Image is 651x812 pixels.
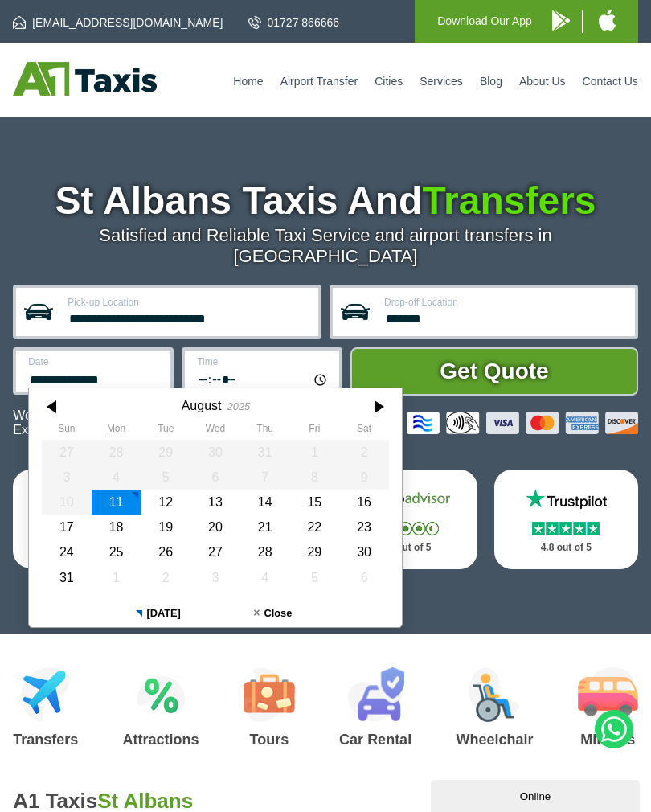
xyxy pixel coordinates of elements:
[512,538,620,558] p: 4.8 out of 5
[339,732,411,747] h3: Car Rental
[480,75,502,88] a: Blog
[578,667,638,722] img: Minibus
[240,465,290,490] div: 07 August 2025
[351,538,460,558] p: 4.8 out of 5
[280,75,358,88] a: Airport Transfer
[42,423,92,439] th: Sunday
[13,408,395,437] p: We Now Accept Card & Contactless Payment In
[227,400,250,412] div: 2025
[583,75,638,88] a: Contact Us
[101,600,216,627] button: [DATE]
[123,732,199,747] h3: Attractions
[422,179,596,222] span: Transfers
[92,539,141,564] div: 25 August 2025
[42,440,92,465] div: 27 July 2025
[42,465,92,490] div: 03 August 2025
[290,565,340,590] div: 05 September 2025
[92,490,141,515] div: 11 August 2025
[518,487,614,511] img: Trustpilot
[494,470,638,569] a: Trustpilot Stars 4.8 out of 5
[358,487,454,511] img: Tripadvisor
[13,14,223,31] a: [EMAIL_ADDRESS][DOMAIN_NAME]
[552,10,570,31] img: A1 Taxis Android App
[407,412,638,434] img: Credit And Debit Cards
[240,490,290,515] div: 14 August 2025
[141,539,191,564] div: 26 August 2025
[339,465,389,490] div: 09 August 2025
[197,357,330,367] label: Time
[244,667,295,722] img: Tours
[339,423,389,439] th: Saturday
[339,440,389,465] div: 02 August 2025
[375,75,403,88] a: Cities
[244,732,295,747] h3: Tours
[141,565,191,590] div: 02 September 2025
[334,470,477,569] a: Tripadvisor Stars 4.8 out of 5
[372,522,439,535] img: Stars
[13,225,638,267] p: Satisfied and Reliable Taxi Service and airport transfers in [GEOGRAPHIC_DATA]
[420,75,463,88] a: Services
[42,515,92,539] div: 17 August 2025
[137,667,186,722] img: Attractions
[290,423,340,439] th: Friday
[431,777,643,812] iframe: chat widget
[42,490,92,515] div: 10 August 2025
[141,423,191,439] th: Tuesday
[13,408,367,437] span: The Car at No Extra Charge.
[578,732,638,747] h3: Minibus
[141,440,191,465] div: 29 July 2025
[384,297,625,307] label: Drop-off Location
[290,539,340,564] div: 29 August 2025
[190,515,240,539] div: 20 August 2025
[190,423,240,439] th: Wednesday
[92,423,141,439] th: Monday
[339,490,389,515] div: 16 August 2025
[190,565,240,590] div: 03 September 2025
[248,14,340,31] a: 01727 866666
[13,182,638,220] h1: St Albans Taxis And
[141,515,191,539] div: 19 August 2025
[240,565,290,590] div: 04 September 2025
[92,515,141,539] div: 18 August 2025
[240,539,290,564] div: 28 August 2025
[290,465,340,490] div: 08 August 2025
[42,565,92,590] div: 31 August 2025
[233,75,263,88] a: Home
[532,522,600,535] img: Stars
[92,465,141,490] div: 04 August 2025
[13,732,78,747] h3: Transfers
[599,10,616,31] img: A1 Taxis iPhone App
[456,732,533,747] h3: Wheelchair
[190,465,240,490] div: 06 August 2025
[339,515,389,539] div: 23 August 2025
[519,75,566,88] a: About Us
[469,667,520,722] img: Wheelchair
[92,565,141,590] div: 01 September 2025
[437,11,532,31] p: Download Our App
[21,667,70,722] img: Airport Transfers
[92,440,141,465] div: 28 July 2025
[141,490,191,515] div: 12 August 2025
[347,667,404,722] img: Car Rental
[215,600,330,627] button: Close
[350,347,638,396] button: Get Quote
[182,398,222,413] div: August
[290,515,340,539] div: 22 August 2025
[339,539,389,564] div: 30 August 2025
[13,470,157,568] a: Reviews.io Stars 4.8 out of 5
[240,423,290,439] th: Thursday
[28,357,161,367] label: Date
[339,565,389,590] div: 06 September 2025
[290,490,340,515] div: 15 August 2025
[13,62,157,96] img: A1 Taxis St Albans LTD
[190,539,240,564] div: 27 August 2025
[190,490,240,515] div: 13 August 2025
[68,297,309,307] label: Pick-up Location
[42,539,92,564] div: 24 August 2025
[240,515,290,539] div: 21 August 2025
[141,465,191,490] div: 05 August 2025
[240,440,290,465] div: 31 July 2025
[190,440,240,465] div: 30 July 2025
[290,440,340,465] div: 01 August 2025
